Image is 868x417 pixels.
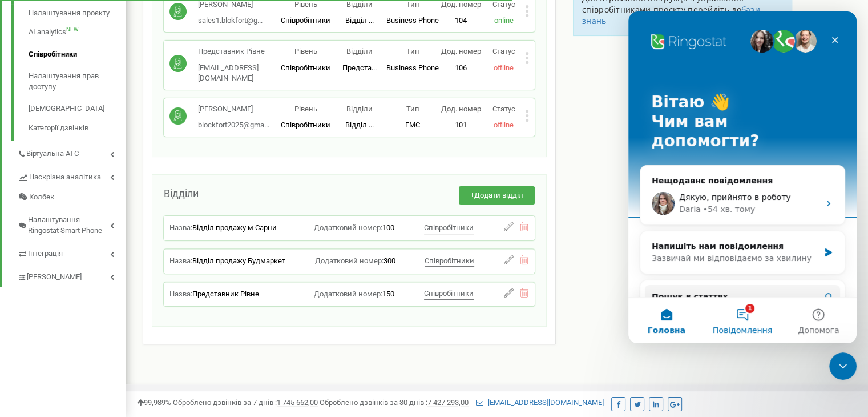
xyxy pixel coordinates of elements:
[492,47,515,55] span: Статус
[494,63,514,72] span: offline
[17,240,126,264] a: Інтеграція
[439,63,482,74] p: 106
[424,289,474,298] span: Співробітники
[169,223,192,232] span: Назва:
[441,105,481,113] span: Дод. номер
[439,120,482,131] p: 101
[424,223,474,232] span: Співробітники
[192,223,277,232] span: Відділ продажу м Сарни
[829,352,857,380] iframe: Intercom live chat
[198,121,269,129] span: blockfort2025@gma...
[628,11,857,343] iframe: Intercom live chat
[29,8,126,22] a: Налаштування проєкту
[281,63,330,72] span: Співробітники
[173,398,318,407] span: Оброблено дзвінків за 7 днів :
[29,43,126,66] a: Співробітники
[164,187,199,199] span: Відділи
[137,398,171,407] span: 99,989%
[439,15,482,26] p: 104
[17,141,126,164] a: Віртуальна АТС
[198,104,269,115] p: [PERSON_NAME]
[192,256,285,265] span: Відділ продажу Будмаркет
[346,47,373,55] span: Відділи
[192,290,259,298] span: Представник Рівне
[382,223,394,232] span: 100
[277,398,318,407] u: 1 745 662,00
[314,290,382,298] span: Додатковий номер:
[406,47,419,55] span: Тип
[346,105,373,113] span: Відділи
[169,256,192,265] span: Назва:
[494,121,514,129] span: offline
[425,256,474,265] span: Співробітники
[26,149,79,159] span: Віртуальна АТС
[27,272,82,283] span: [PERSON_NAME]
[476,398,604,407] a: [EMAIL_ADDRESS][DOMAIN_NAME]
[342,63,377,72] span: Предста...
[315,256,383,265] span: Додатковий номер:
[28,248,63,259] span: Інтеграція
[169,290,192,298] span: Назва:
[427,398,469,407] u: 7 427 293,00
[492,105,515,113] span: Статус
[198,63,259,83] span: [EMAIL_ADDRESS][DOMAIN_NAME]
[29,120,126,134] a: Категорії дзвінків
[382,290,394,298] span: 150
[386,16,439,25] span: Business Phone
[17,187,126,207] a: Колбек
[28,215,110,236] span: Налаштування Ringostat Smart Phone
[494,16,513,25] span: online
[29,98,126,120] a: [DEMOGRAPHIC_DATA]
[459,186,535,205] button: +Додати відділ
[17,264,126,287] a: [PERSON_NAME]
[29,172,101,183] span: Наскрізна аналітика
[17,207,126,240] a: Налаштування Ringostat Smart Phone
[405,121,420,129] span: FMC
[294,47,317,55] span: Рівень
[582,4,760,26] a: бази знань
[29,21,126,43] a: AI analyticsNEW
[17,164,126,187] a: Наскрізна аналітика
[314,223,382,232] span: Додатковий номер:
[386,63,439,72] span: Business Phone
[281,121,330,129] span: Співробітники
[281,16,330,25] span: Співробітники
[345,16,374,25] span: Відділ ...
[198,16,263,25] span: sales1.blokfort@g...
[29,65,126,98] a: Налаштування прав доступу
[406,105,419,113] span: Тип
[383,256,395,265] span: 300
[474,191,523,199] span: Додати відділ
[441,47,481,55] span: Дод. номер
[320,398,469,407] span: Оброблено дзвінків за 30 днів :
[198,46,279,57] p: Представник Рівне
[294,105,317,113] span: Рівень
[345,121,374,129] span: Відділ ...
[29,192,54,203] span: Колбек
